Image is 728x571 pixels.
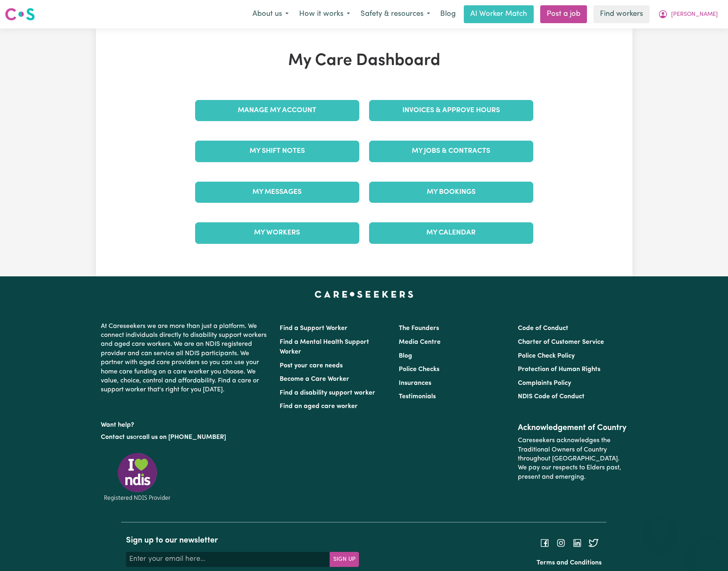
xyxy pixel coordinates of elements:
a: The Founders [399,325,439,332]
button: Subscribe [330,552,359,567]
input: Enter your email here... [126,552,330,567]
a: Charter of Customer Service [518,339,604,345]
a: Police Check Policy [518,353,575,359]
button: About us [247,6,294,23]
a: Blog [399,353,412,359]
a: call us on [PHONE_NUMBER] [139,434,226,441]
a: Media Centre [399,339,441,345]
img: Registered NDIS provider [101,452,174,502]
a: Follow Careseekers on Instagram [556,539,566,546]
a: My Shift Notes [195,141,359,162]
p: or [101,430,270,445]
a: Manage My Account [195,100,359,121]
a: Find a disability support worker [280,390,375,396]
img: Careseekers logo [5,7,35,22]
a: Invoices & Approve Hours [369,100,533,121]
a: My Bookings [369,182,533,203]
a: My Jobs & Contracts [369,141,533,162]
a: Careseekers home page [315,291,413,297]
span: [PERSON_NAME] [671,10,718,19]
p: At Careseekers we are more than just a platform. We connect individuals directly to disability su... [101,319,270,398]
a: Contact us [101,434,133,441]
a: My Workers [195,222,359,243]
a: Code of Conduct [518,325,568,332]
a: Find a Mental Health Support Worker [280,339,369,355]
a: Post a job [540,5,587,23]
a: Terms and Conditions [537,560,602,566]
a: Find an aged care worker [280,403,358,410]
a: Police Checks [399,366,439,373]
a: AI Worker Match [464,5,534,23]
h2: Acknowledgement of Country [518,423,627,433]
p: Careseekers acknowledges the Traditional Owners of Country throughout [GEOGRAPHIC_DATA]. We pay o... [518,433,627,485]
a: NDIS Code of Conduct [518,393,585,400]
a: Follow Careseekers on Twitter [589,539,598,546]
a: Insurances [399,380,431,386]
button: Safety & resources [355,6,435,23]
iframe: Close message [652,519,668,535]
a: Testimonials [399,393,436,400]
button: My Account [653,6,723,23]
a: Find workers [593,5,650,23]
a: Follow Careseekers on Facebook [540,539,550,546]
a: My Calendar [369,222,533,243]
a: Find a Support Worker [280,325,348,332]
a: My Messages [195,182,359,203]
h2: Sign up to our newsletter [126,536,359,545]
a: Protection of Human Rights [518,366,600,373]
a: Become a Care Worker [280,376,349,382]
a: Blog [435,5,461,23]
iframe: Button to launch messaging window [695,538,721,564]
p: Want help? [101,417,270,430]
button: How it works [294,6,355,23]
a: Complaints Policy [518,380,571,386]
a: Post your care needs [280,363,343,369]
h1: My Care Dashboard [190,51,538,71]
a: Careseekers logo [5,5,35,24]
a: Follow Careseekers on LinkedIn [572,539,582,546]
